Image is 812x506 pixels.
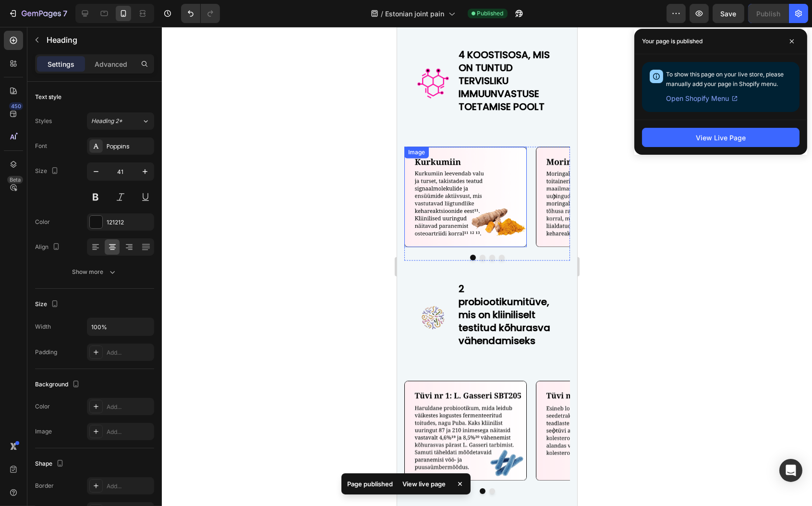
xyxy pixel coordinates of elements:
[107,218,152,227] div: 121212
[150,396,165,411] button: Carousel Next Arrow
[9,102,23,110] div: 450
[48,59,74,69] p: Settings
[35,298,61,311] div: Size
[748,4,788,23] button: Publish
[35,263,154,281] button: Show more
[4,4,72,23] button: 7
[35,481,54,490] div: Border
[7,354,130,454] img: gempages_583358439867024345-5ebd6b40-6a21-429a-838c-5aa820393949.png
[381,9,384,19] span: /
[35,457,66,470] div: Shape
[666,93,729,104] span: Open Shopify Menu
[477,9,504,18] span: Published
[107,403,152,411] div: Add...
[91,117,122,125] span: Heading 2*
[139,354,261,454] img: gempages_583358439867024345-581101c1-4b95-40f9-9771-75f2fc9f131a.png
[35,348,57,357] div: Padding
[666,71,784,87] span: To show this page on your live store, please manually add your page in Shopify menu.
[642,37,703,46] p: Your page is published
[107,428,152,436] div: Add...
[63,8,67,19] p: 7
[47,34,150,46] p: Heading
[642,128,800,147] button: View Live Page
[713,4,744,23] button: Save
[35,142,47,150] div: Font
[83,461,88,467] button: Dot
[19,274,53,308] img: gempages_583358439867024345-cfce6bc3-8726-4f40-ab58-19c3bff45203.png
[87,112,154,130] button: Heading 2*
[73,228,79,234] button: Dot
[150,162,165,177] button: Carousel Next Arrow
[35,322,51,331] div: Width
[397,477,451,491] div: View live page
[35,241,62,254] div: Align
[696,133,746,143] div: View Live Page
[35,427,52,436] div: Image
[61,255,153,321] strong: 2 probiootikumitüve, mis on kliiniliselt testitud kõhurasva vähendamiseks
[386,9,445,19] span: Estonian joint pain
[139,120,261,220] img: gempages_583358439867024345-581101c1-4b95-40f9-9771-75f2fc9f131a.png
[95,59,127,69] p: Advanced
[35,378,82,391] div: Background
[347,479,393,489] p: Page published
[92,228,98,234] button: Dot
[721,10,737,18] span: Save
[35,93,61,101] div: Text style
[35,117,52,125] div: Styles
[107,142,152,151] div: Poppins
[35,165,61,178] div: Size
[779,459,802,482] div: Open Intercom Messenger
[83,228,88,234] button: Dot
[92,461,98,467] button: Dot
[756,9,780,19] div: Publish
[397,27,577,506] iframe: Design area
[107,482,152,491] div: Add...
[35,218,50,226] div: Color
[107,348,152,357] div: Add...
[7,176,23,184] div: Beta
[73,267,117,277] div: Show more
[102,228,108,234] button: Dot
[35,402,50,411] div: Color
[181,4,220,23] div: Undo/Redo
[87,318,154,335] input: Auto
